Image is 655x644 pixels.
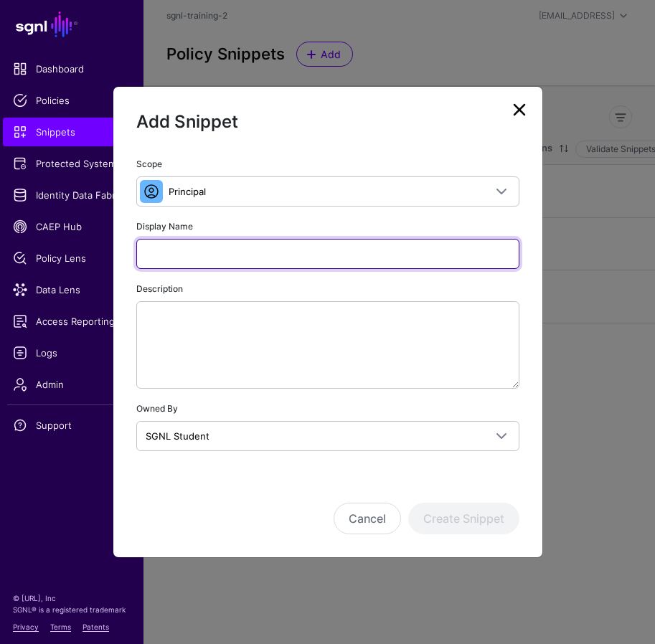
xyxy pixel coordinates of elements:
h2: Add Snippet [136,110,519,134]
span: Principal [169,186,206,197]
label: Description [136,283,183,295]
label: Owned By [136,402,178,415]
span: SGNL Student [146,430,209,442]
label: Scope [136,158,162,171]
button: Cancel [334,503,401,534]
label: Display Name [136,220,193,233]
